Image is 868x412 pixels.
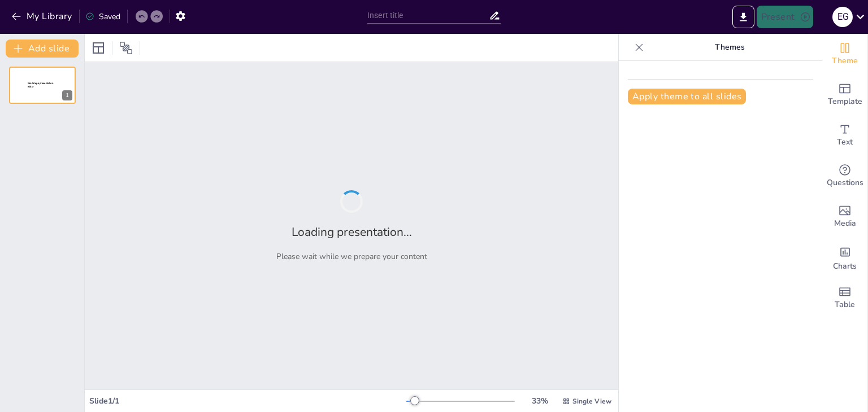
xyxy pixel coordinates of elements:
div: Layout [89,39,107,57]
span: Theme [832,55,858,67]
div: Add text boxes [822,115,867,156]
div: Add a table [822,278,867,318]
div: E G [832,7,853,27]
span: Text [837,136,853,148]
span: Single View [572,397,611,406]
button: E G [832,6,853,28]
div: 1 [62,90,72,100]
button: Present [757,6,813,28]
span: Media [834,217,856,230]
span: Position [119,41,133,55]
div: Saved [85,11,120,22]
p: Please wait while we prepare your content [276,251,427,262]
h2: Loading presentation... [292,224,412,240]
div: Add ready made slides [822,74,867,115]
span: Questions [827,177,863,189]
span: Sendsteps presentation editor [28,82,53,88]
span: Table [835,299,855,311]
button: My Library [8,7,77,25]
button: Apply theme to all slides [628,89,746,104]
button: Add slide [6,40,79,58]
p: Themes [648,34,811,61]
span: Template [828,95,862,108]
div: Get real-time input from your audience [822,156,867,196]
input: Insert title [367,7,489,24]
div: 1 [9,67,76,104]
div: 33 % [526,396,553,406]
div: Change the overall theme [822,34,867,74]
span: Charts [833,260,857,273]
div: Add charts and graphs [822,237,867,278]
button: Export to PowerPoint [732,6,754,28]
div: Slide 1 / 1 [89,396,406,406]
div: Add images, graphics, shapes or video [822,196,867,237]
